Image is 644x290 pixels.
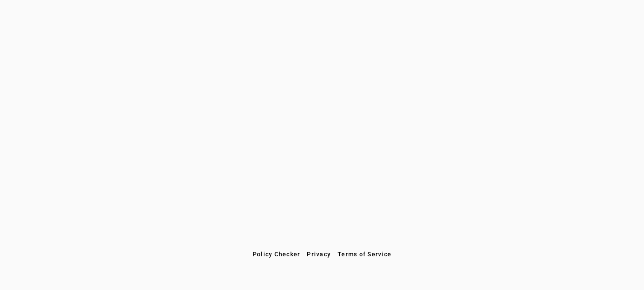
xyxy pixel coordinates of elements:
span: Terms of Service [338,251,391,258]
button: Policy Checker [249,246,304,262]
span: Privacy [307,251,331,258]
span: Policy Checker [253,251,300,258]
button: Terms of Service [334,246,395,262]
button: Privacy [303,246,334,262]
